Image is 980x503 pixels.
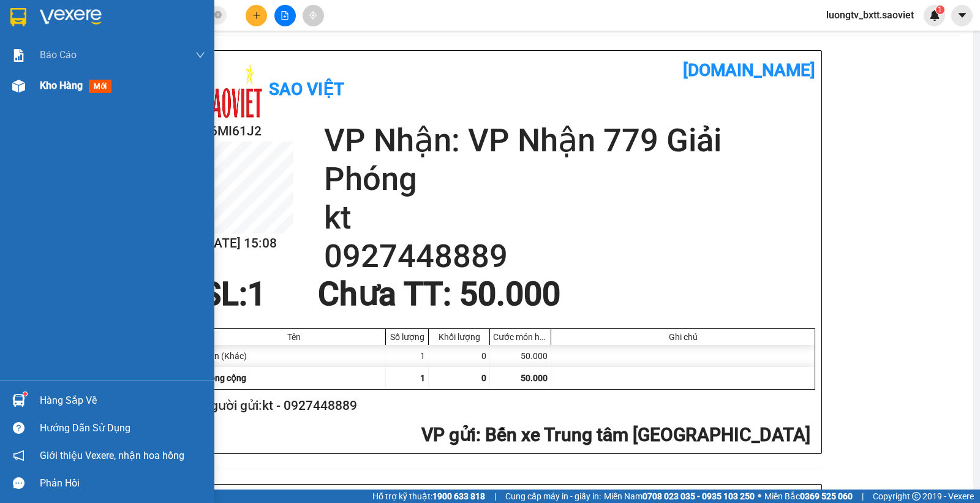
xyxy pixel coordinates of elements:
div: Ghi chú [554,332,812,342]
h2: 0927448889 [324,237,815,276]
button: caret-down [951,5,973,26]
span: notification [13,450,24,461]
span: VP gửi [421,424,476,445]
span: caret-down [957,10,968,21]
strong: 0369 525 060 [800,491,853,501]
span: mới [89,80,111,93]
span: aim [309,11,317,20]
span: file-add [281,11,289,20]
span: 0 [481,373,486,383]
div: 0 [429,345,490,367]
strong: 1900 633 818 [432,491,485,501]
div: Số lượng [389,332,425,342]
span: 1 [938,6,942,14]
span: down [195,50,205,60]
div: 1 [386,345,429,367]
span: luongtv_bxtt.saoviet [816,7,924,23]
span: Hỗ trợ kỹ thuật: [372,490,485,503]
span: | [494,490,496,503]
sup: 1 [936,6,944,14]
h2: kt [324,199,815,237]
button: plus [246,5,267,26]
span: Miền Nam [604,490,755,503]
span: close-circle [214,10,222,21]
b: Sao Việt [269,79,344,99]
img: icon-new-feature [929,10,940,21]
span: 50.000 [521,373,548,383]
img: logo.jpg [202,60,263,121]
h2: Người gửi: kt - 0927448889 [202,396,810,416]
span: Tổng cộng [205,373,246,383]
span: 1 [420,373,425,383]
sup: 1 [23,392,27,396]
h2: [DATE] 15:08 [202,233,293,254]
img: logo-vxr [10,8,26,26]
span: SL: [202,275,247,313]
h2: C6MI61J2 [202,121,293,142]
div: Cước món hàng [493,332,548,342]
div: Chưa TT : 50.000 [311,276,568,312]
div: can (Khác) [202,345,386,367]
img: warehouse-icon [12,80,25,93]
h2: : Bến xe Trung tâm [GEOGRAPHIC_DATA] [202,423,810,448]
strong: 0708 023 035 - 0935 103 250 [643,491,755,501]
span: copyright [912,492,921,501]
span: Miền Bắc [764,490,853,503]
div: Phản hồi [40,474,205,493]
span: Giới thiệu Vexere, nhận hoa hồng [40,448,184,463]
span: | [862,490,864,503]
h2: VP Nhận: VP Nhận 779 Giải Phóng [324,121,815,199]
div: Hàng sắp về [40,391,205,410]
b: [DOMAIN_NAME] [683,60,815,80]
span: plus [252,11,261,20]
span: 1 [247,275,266,313]
span: Báo cáo [40,47,77,62]
span: Cung cấp máy in - giấy in: [505,490,601,503]
div: Hướng dẫn sử dụng [40,419,205,437]
div: 50.000 [490,345,551,367]
div: Tên [205,332,382,342]
button: file-add [274,5,296,26]
button: aim [303,5,324,26]
div: Khối lượng [432,332,486,342]
span: message [13,477,24,489]
span: Kho hàng [40,80,83,91]
span: question-circle [13,422,24,434]
img: solution-icon [12,49,25,62]
span: ⚪️ [758,494,761,499]
span: close-circle [214,11,222,18]
img: warehouse-icon [12,394,25,407]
